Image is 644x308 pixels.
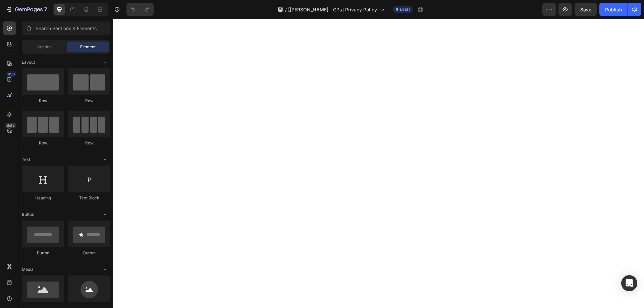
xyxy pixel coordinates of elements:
[68,195,110,201] div: Text Block
[100,57,110,68] span: Toggle open
[44,5,47,13] p: 7
[3,3,50,16] button: 7
[400,6,410,12] span: Draft
[5,123,16,128] div: Beta
[100,264,110,275] span: Toggle open
[599,3,628,16] button: Publish
[22,140,64,146] div: Row
[22,195,64,201] div: Heading
[288,6,377,13] span: [[PERSON_NAME] - GPs] Privacy Policy
[22,250,64,256] div: Button
[100,209,110,220] span: Toggle open
[113,19,644,308] iframe: Design area
[37,44,52,50] span: Section
[22,98,64,104] div: Row
[22,211,34,218] span: Button
[575,3,597,16] button: Save
[605,6,622,13] div: Publish
[22,266,34,272] span: Media
[80,44,96,50] span: Element
[6,71,16,77] div: 450
[68,98,110,104] div: Row
[100,154,110,165] span: Toggle open
[621,275,637,291] div: Open Intercom Messenger
[22,59,35,65] span: Layout
[22,21,110,35] input: Search Sections & Elements
[285,6,287,13] span: /
[68,250,110,256] div: Button
[580,7,591,12] span: Save
[126,3,154,16] div: Undo/Redo
[68,140,110,146] div: Row
[22,157,30,163] span: Text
